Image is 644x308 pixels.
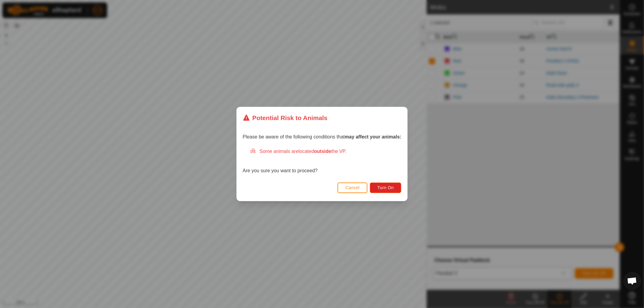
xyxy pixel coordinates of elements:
[345,185,360,190] span: Cancel
[299,149,347,154] span: located the VP.
[250,148,402,155] div: Some animals are
[243,113,328,122] div: Potential Risk to Animals
[243,134,402,139] span: Please be aware of the following conditions that
[370,183,401,193] button: Turn On
[345,134,402,139] strong: may affect your animals:
[338,183,367,193] button: Cancel
[243,148,402,174] div: Are you sure you want to proceed?
[377,185,394,190] span: Turn On
[623,272,641,290] div: Open chat
[314,149,331,154] strong: outside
